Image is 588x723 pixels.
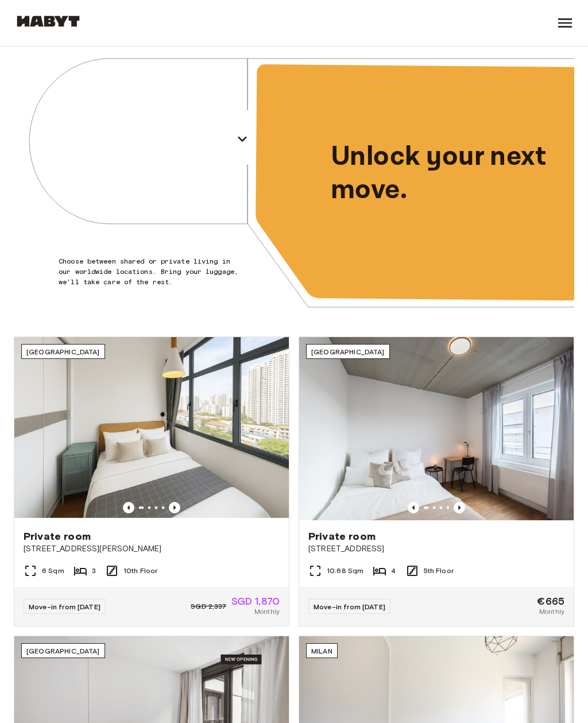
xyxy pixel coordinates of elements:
[424,566,454,576] span: 5th Floor
[191,601,226,612] span: SGD 2,337
[26,647,100,655] span: [GEOGRAPHIC_DATA]
[537,596,564,606] span: €665
[92,566,96,576] span: 3
[311,647,332,655] span: Milan
[539,606,564,617] span: Monthly
[308,543,564,555] span: [STREET_ADDRESS]
[24,543,280,555] span: [STREET_ADDRESS][PERSON_NAME]
[408,502,419,513] button: Previous image
[14,337,289,520] img: Marketing picture of unit SG-01-116-001-02
[454,502,465,513] button: Previous image
[327,566,363,576] span: 10.68 Sqm
[123,566,158,576] span: 10th Floor
[59,256,243,287] p: Choose between shared or private living in our worldwide locations. Bring your luggage, we'll tak...
[299,337,574,627] a: Marketing picture of unit DE-04-037-026-03QPrevious imagePrevious image[GEOGRAPHIC_DATA]Private r...
[169,502,180,513] button: Previous image
[331,140,556,206] p: Unlock your next move.
[308,529,376,543] span: Private room
[314,602,385,611] span: Move-in from [DATE]
[391,566,396,576] span: 4
[24,529,91,543] span: Private room
[123,502,134,513] button: Previous image
[254,606,280,617] span: Monthly
[26,347,100,356] span: [GEOGRAPHIC_DATA]
[42,566,64,576] span: 6 Sqm
[14,16,83,27] img: Habyt
[231,596,280,606] span: SGD 1,870
[29,602,100,611] span: Move-in from [DATE]
[14,337,289,627] a: Marketing picture of unit SG-01-116-001-02Previous imagePrevious image[GEOGRAPHIC_DATA]Private ro...
[311,347,385,356] span: [GEOGRAPHIC_DATA]
[299,337,574,520] img: Marketing picture of unit DE-04-037-026-03Q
